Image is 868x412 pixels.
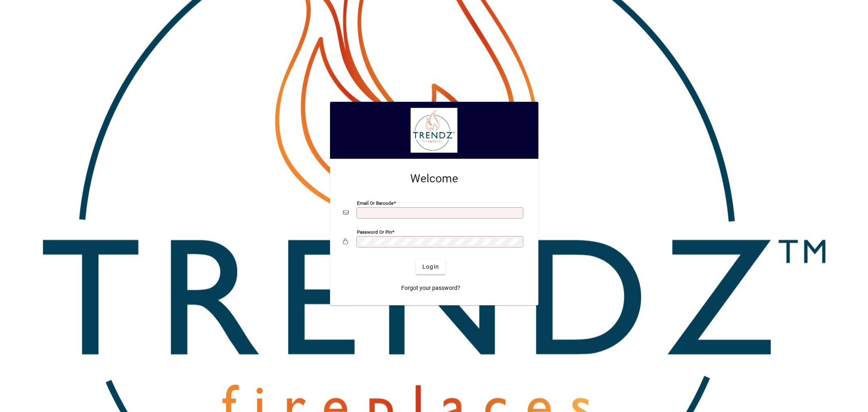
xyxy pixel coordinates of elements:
span: Login [422,263,439,271]
a: Forgot your password? [398,281,464,296]
span: Forgot your password? [401,284,460,292]
button: Login [416,260,446,274]
mat-label: Email or Barcode [357,200,394,206]
h2: Welcome [343,172,525,186]
mat-label: Password or Pin [357,229,392,234]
